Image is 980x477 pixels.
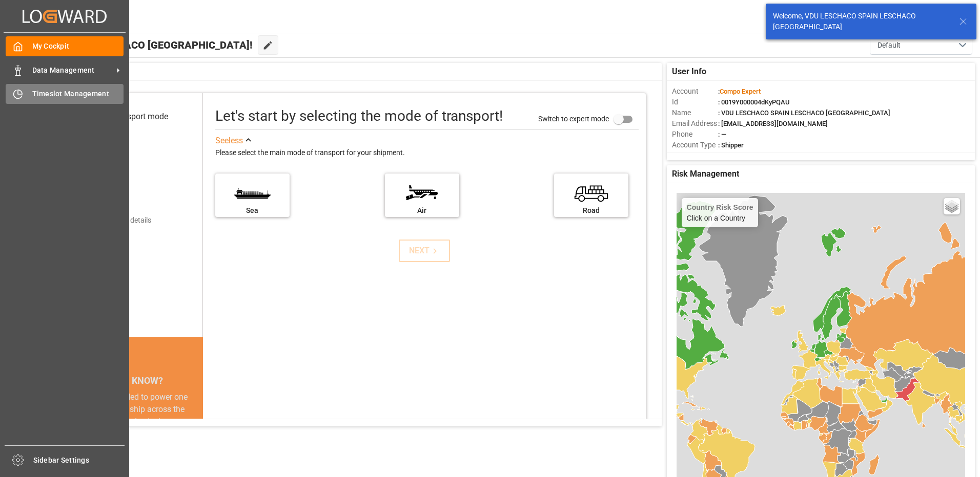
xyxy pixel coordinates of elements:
[718,141,744,149] span: : Shipper
[718,88,761,95] span: :
[672,140,718,150] span: Account Type
[43,35,253,55] span: Hello VDU LESCHACO [GEOGRAPHIC_DATA]!
[687,203,753,222] div: Click on a Country
[718,109,890,117] span: : VDU LESCHACO SPAIN LESCHACO [GEOGRAPHIC_DATA]
[687,203,753,211] h4: Country Risk Score
[33,455,125,466] span: Sidebar Settings
[220,205,284,216] div: Sea
[215,147,639,159] div: Please select the main mode of transport for your shipment.
[399,240,450,262] button: NEXT
[672,118,718,129] span: Email Address
[215,105,503,127] div: Let's start by selecting the mode of transport!
[32,89,124,99] span: Timeslot Management
[32,41,124,52] span: My Cockpit
[390,205,454,216] div: Air
[409,245,440,257] div: NEXT
[87,215,151,226] div: Add shipping details
[32,65,113,76] span: Data Management
[877,40,901,51] span: Default
[189,391,203,477] button: next slide / item
[6,36,124,56] a: My Cockpit
[870,35,972,55] button: open menu
[672,66,706,78] span: User Info
[559,205,623,216] div: Road
[718,131,726,138] span: : —
[718,120,828,127] span: : [EMAIL_ADDRESS][DOMAIN_NAME]
[672,129,718,140] span: Phone
[672,168,739,180] span: Risk Management
[215,135,243,147] div: See less
[672,107,718,118] span: Name
[672,97,718,107] span: Id
[538,114,609,122] span: Switch to expert mode
[718,98,790,106] span: : 0019Y000004dKyPQAU
[944,198,960,214] a: Layers
[720,88,761,95] span: Compo Expert
[773,11,949,32] div: Welcome, VDU LESCHACO SPAIN LESCHACO [GEOGRAPHIC_DATA]
[6,84,124,104] a: Timeslot Management
[672,86,718,97] span: Account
